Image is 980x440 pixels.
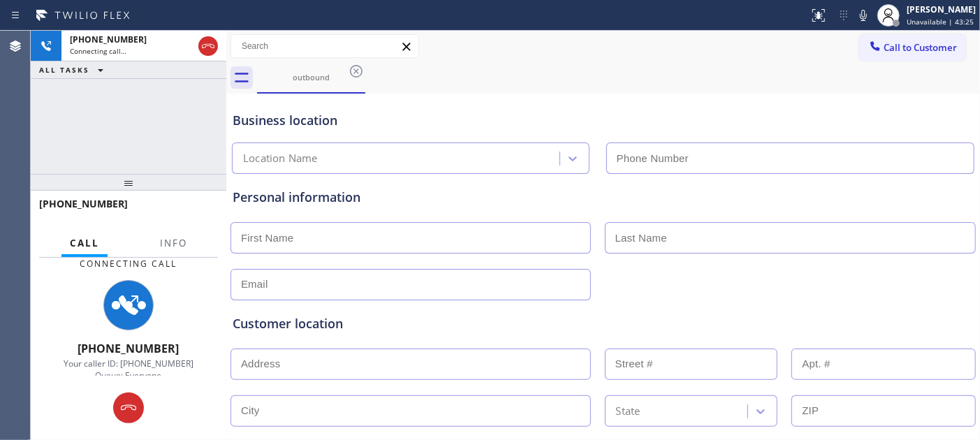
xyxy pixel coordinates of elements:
span: [PHONE_NUMBER] [39,197,128,210]
span: Unavailable | 43:25 [907,17,974,27]
button: Hang up [198,36,218,56]
input: Apt. # [791,349,976,380]
span: [PHONE_NUMBER] [70,34,147,45]
div: Customer location [233,314,974,333]
input: City [231,395,591,427]
button: Mute [854,6,873,25]
input: ZIP [791,395,976,427]
span: Call to Customer [884,41,957,54]
span: Connecting call… [70,46,126,56]
input: Phone Number [606,142,975,174]
input: Address [231,349,591,380]
input: Search [231,35,418,57]
button: Hang up [113,393,144,423]
button: Info [152,230,196,257]
div: outbound [258,72,364,82]
input: Street # [605,349,778,380]
span: ALL TASKS [39,65,89,75]
button: Call to Customer [859,34,966,61]
div: [PERSON_NAME] [907,3,976,15]
span: Your caller ID: [PHONE_NUMBER] Queue: Everyone [64,358,193,381]
span: Call [70,237,99,249]
span: Connecting Call [80,258,177,270]
button: Call [61,230,108,257]
button: ALL TASKS [31,61,117,78]
div: Business location [233,111,974,130]
input: Email [231,269,591,300]
div: State [616,403,641,419]
span: Info [160,237,187,249]
div: Location Name [243,151,318,167]
input: Last Name [605,222,977,254]
div: Personal information [233,188,974,207]
span: [PHONE_NUMBER] [78,341,180,356]
input: First Name [231,222,591,254]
